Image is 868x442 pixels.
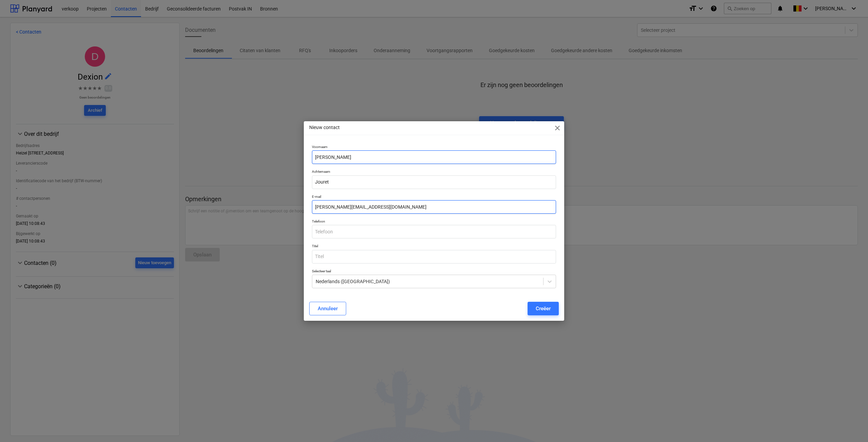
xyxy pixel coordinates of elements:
p: Telefoon [312,219,556,225]
button: Creëer [528,302,559,315]
span: close [553,124,561,132]
input: Telefoon [312,225,556,238]
input: Voornaam [312,150,556,164]
input: E-mail [312,200,556,214]
p: Nieuw contact [309,124,340,131]
p: Selecteer taal [312,269,556,275]
input: Titel [312,250,556,264]
p: Titel [312,244,556,250]
div: Creëer [536,304,551,313]
div: Chatwidget [834,409,868,442]
p: E-mail [312,194,556,200]
p: Achternaam [312,169,556,175]
p: Voornaam [312,145,556,150]
iframe: Chat Widget [834,409,868,442]
button: Annuleer [309,302,346,315]
input: Achternaam [312,175,556,189]
div: Annuleer [318,304,338,313]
